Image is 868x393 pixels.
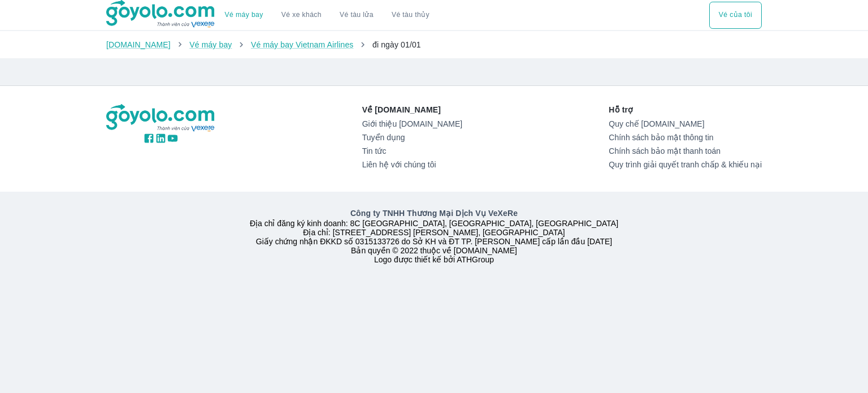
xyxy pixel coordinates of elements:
a: [DOMAIN_NAME] [106,40,171,49]
div: choose transportation mode [216,2,439,29]
img: logo [106,104,216,132]
a: Giới thiệu [DOMAIN_NAME] [362,119,462,128]
span: đi ngày 01/01 [372,40,421,49]
button: Vé tàu thủy [383,2,439,29]
a: Vé xe khách [281,11,322,19]
a: Quy chế [DOMAIN_NAME] [609,119,762,128]
a: Quy trình giải quyết tranh chấp & khiếu nại [609,160,762,169]
a: Vé máy bay [189,40,232,49]
a: Liên hệ với chúng tôi [362,160,462,169]
p: Về [DOMAIN_NAME] [362,104,462,115]
a: Tin tức [362,146,462,156]
p: Công ty TNHH Thương Mại Dịch Vụ VeXeRe [108,208,759,219]
a: Vé máy bay Vietnam Airlines [251,40,354,49]
a: Vé máy bay [225,11,263,19]
div: Địa chỉ đăng ký kinh doanh: 8C [GEOGRAPHIC_DATA], [GEOGRAPHIC_DATA], [GEOGRAPHIC_DATA] Địa chỉ: [... [99,208,769,264]
p: Hỗ trợ [609,104,762,115]
div: choose transportation mode [709,2,762,29]
a: Tuyển dụng [362,133,462,142]
nav: breadcrumb [106,39,762,50]
button: Vé của tôi [709,2,762,29]
a: Vé tàu lửa [331,2,383,29]
a: Chính sách bảo mật thanh toán [609,146,762,156]
a: Chính sách bảo mật thông tin [609,133,762,142]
